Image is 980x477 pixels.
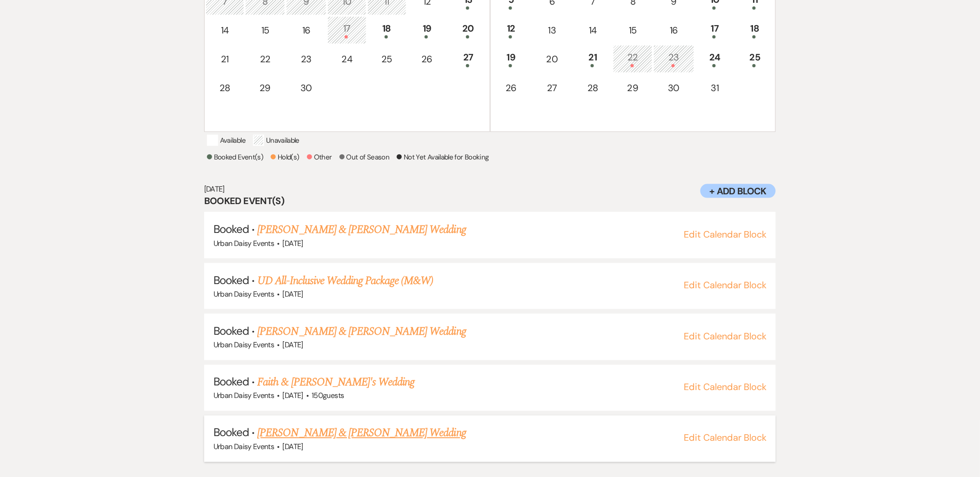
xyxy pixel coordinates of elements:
[579,81,607,95] div: 28
[684,230,767,239] button: Edit Calendar Block
[257,272,433,289] a: UD All-Inclusive Wedding Package (M&W)
[741,21,769,39] div: 18
[291,23,321,37] div: 16
[204,194,776,207] h3: Booked Event(s)
[579,23,607,37] div: 14
[211,81,240,95] div: 28
[397,152,488,163] p: Not Yet Available for Booking
[340,152,390,163] p: Out of Season
[700,184,776,198] button: + Add Block
[684,433,767,443] button: Edit Calendar Block
[333,52,361,66] div: 24
[207,135,246,146] p: Available
[211,23,240,37] div: 14
[291,52,321,66] div: 23
[211,52,240,66] div: 21
[497,81,526,95] div: 26
[333,21,361,39] div: 17
[257,323,466,340] a: [PERSON_NAME] & [PERSON_NAME] Wedding
[659,81,689,95] div: 30
[618,81,647,95] div: 29
[213,425,249,440] span: Booked
[250,23,280,37] div: 15
[253,135,300,146] p: Unavailable
[537,81,567,95] div: 27
[283,391,303,401] span: [DATE]
[283,442,303,452] span: [DATE]
[618,50,647,67] div: 22
[213,375,249,389] span: Booked
[283,238,303,248] span: [DATE]
[213,340,274,350] span: Urban Daisy Events
[207,152,263,163] p: Booked Event(s)
[453,21,483,39] div: 20
[497,50,526,67] div: 19
[453,50,483,67] div: 27
[250,81,280,95] div: 29
[659,50,689,67] div: 23
[413,21,442,39] div: 19
[312,391,344,401] span: 150 guests
[741,50,769,67] div: 25
[283,289,303,299] span: [DATE]
[684,331,767,341] button: Edit Calendar Block
[213,238,274,248] span: Urban Daisy Events
[271,152,300,163] p: Hold(s)
[700,21,730,39] div: 17
[250,52,280,66] div: 22
[700,50,730,67] div: 24
[213,391,274,401] span: Urban Daisy Events
[257,221,466,238] a: [PERSON_NAME] & [PERSON_NAME] Wedding
[213,222,249,236] span: Booked
[413,52,442,66] div: 26
[204,184,776,194] h6: [DATE]
[213,324,249,338] span: Booked
[684,383,767,392] button: Edit Calendar Block
[497,21,526,39] div: 12
[257,425,466,442] a: [PERSON_NAME] & [PERSON_NAME] Wedding
[307,152,332,163] p: Other
[373,21,401,39] div: 18
[213,442,274,452] span: Urban Daisy Events
[257,374,414,391] a: Faith & [PERSON_NAME]'s Wedding
[373,52,401,66] div: 25
[579,50,607,67] div: 21
[537,52,567,66] div: 20
[684,280,767,290] button: Edit Calendar Block
[537,23,567,37] div: 13
[213,273,249,287] span: Booked
[700,81,730,95] div: 31
[618,23,647,37] div: 15
[213,289,274,299] span: Urban Daisy Events
[659,23,689,37] div: 16
[291,81,321,95] div: 30
[283,340,303,350] span: [DATE]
